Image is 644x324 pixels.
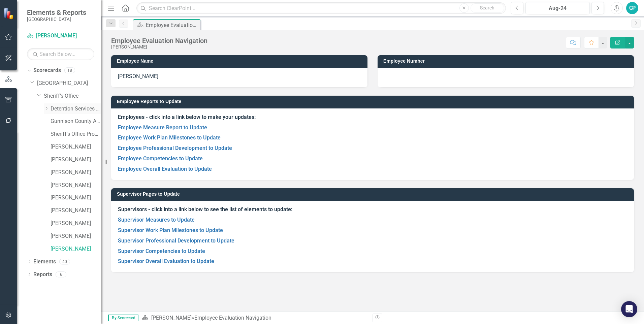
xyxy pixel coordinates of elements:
h3: Employee Number [383,59,631,64]
a: Detention Services Program [51,105,101,113]
a: [PERSON_NAME] [151,315,192,321]
a: [PERSON_NAME] [51,194,101,202]
a: [GEOGRAPHIC_DATA] [37,79,101,87]
small: [GEOGRAPHIC_DATA] [27,17,86,22]
a: [PERSON_NAME] [27,32,94,40]
div: Employee Evaluation Navigation [111,37,207,44]
a: Employee Work Plan Milestones to Update [118,134,221,141]
button: Search [471,3,504,13]
a: Employee Professional Development to Update [118,145,232,151]
div: Open Intercom Messenger [621,301,637,317]
a: [PERSON_NAME] [51,169,101,176]
a: Supervisor Competencies to Update [118,248,205,254]
strong: Employees - click into a link below to make your updates: [118,114,256,120]
a: Supervisor Work Plan Milestones to Update [118,227,223,233]
a: Employee Competencies to Update [118,155,203,162]
div: Employee Evaluation Navigation [194,315,271,321]
strong: Supervisors - click into a link below to see the list of elements to update: [118,206,292,213]
h3: Employee Reports to Update [117,99,631,104]
img: ClearPoint Strategy [3,8,15,20]
div: 18 [64,68,75,73]
a: Gunnison County Alternative Services Program [51,118,101,125]
a: Sheriff's Office [44,92,101,100]
div: Aug-24 [528,4,587,12]
input: Search Below... [27,48,94,60]
div: [PERSON_NAME] [111,44,207,50]
div: Employee Evaluation Navigation [146,21,199,29]
a: [PERSON_NAME] [51,232,101,240]
button: CP [626,2,638,14]
a: [PERSON_NAME] [51,143,101,151]
a: Reports [33,271,52,279]
input: Search ClearPoint... [136,2,506,14]
span: By Scorecard [108,315,138,321]
a: Supervisor Measures to Update [118,217,195,223]
button: Aug-24 [525,2,590,14]
h3: Supervisor Pages to Update [117,192,631,197]
div: 40 [59,259,70,264]
a: Scorecards [33,67,61,74]
span: Search [480,5,494,10]
a: Elements [33,258,56,266]
a: Employee Measure Report to Update [118,124,207,131]
a: Supervisor Overall Evaluation to Update [118,258,214,264]
a: [PERSON_NAME] [51,220,101,227]
a: [PERSON_NAME] [51,182,101,189]
h3: Employee Name [117,59,364,64]
a: [PERSON_NAME] [51,207,101,215]
a: Supervisor Professional Development to Update [118,237,234,244]
div: » [142,314,367,322]
a: Sheriff's Office Program [51,130,101,138]
a: [PERSON_NAME] [51,245,101,253]
span: Elements & Reports [27,8,86,17]
a: [PERSON_NAME] [51,156,101,164]
p: [PERSON_NAME] [118,73,361,80]
a: Employee Overall Evaluation to Update [118,166,212,172]
div: 6 [56,271,66,277]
